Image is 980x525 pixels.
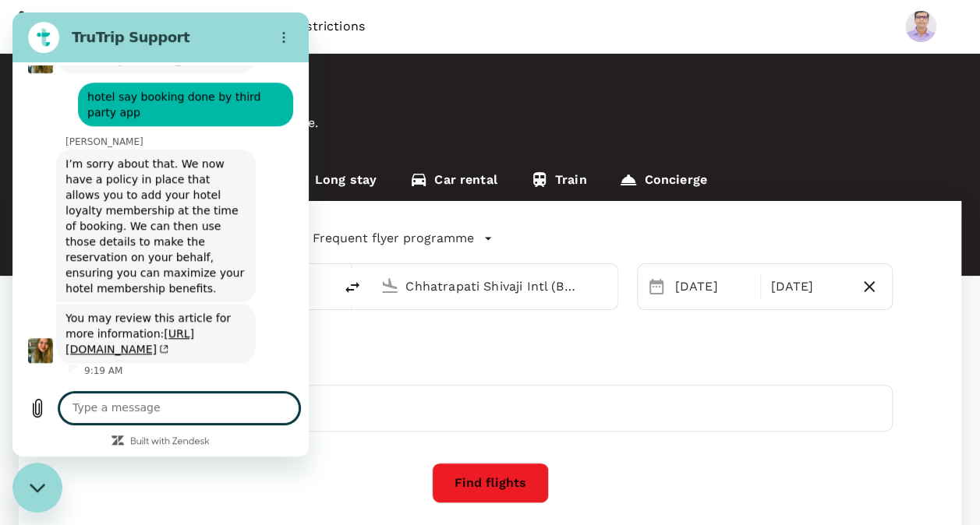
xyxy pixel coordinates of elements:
a: Train [514,164,603,201]
button: Frequent flyer programme [313,229,493,248]
div: You may review this article for more information: [47,291,240,351]
span: hotel say booking done by third party app [69,70,278,114]
span: I’m sorry about that. We now have a policy in place that allows you to add your hotel loyalty mem... [47,137,240,290]
a: Built with Zendesk: Visit the Zendesk website in a new tab [118,425,197,435]
h2: TruTrip Support [59,16,249,34]
iframe: Button to launch messaging window, conversation in progress [12,463,62,513]
button: Find flights [432,463,549,503]
input: Going to [405,274,584,298]
div: Travellers [87,360,893,379]
button: Options menu [256,9,287,41]
p: 9:19 AM [72,352,110,365]
div: [DATE] [669,271,758,302]
iframe: Messaging window [12,12,309,456]
a: Long stay [274,164,393,201]
button: Open [323,284,326,287]
p: Planning a business trip? Get started from here. [19,114,961,132]
div: Welcome back , Rahul . [19,85,961,114]
p: [PERSON_NAME] [53,123,293,136]
p: Frequent flyer programme [313,229,474,248]
a: Car rental [393,164,514,201]
button: Upload file [9,380,41,411]
div: [DATE] [764,271,853,302]
a: Concierge [603,164,723,201]
img: iNova Pharmaceuticals [19,9,90,44]
button: Open [607,284,610,287]
img: Rahul Deore [905,11,936,42]
button: delete [334,269,371,306]
svg: (opens in a new tab) [144,332,156,341]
